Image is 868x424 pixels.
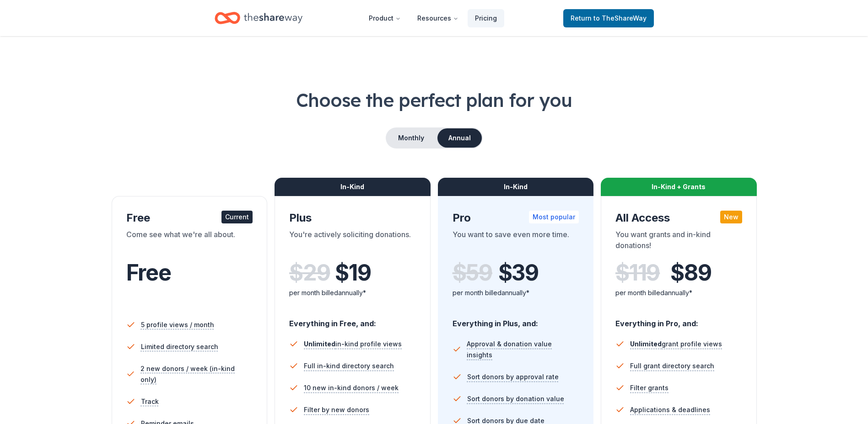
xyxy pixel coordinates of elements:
div: Most popular [529,211,579,223]
span: Filter by new donors [304,404,369,415]
span: Applications & deadlines [630,404,710,415]
div: per month billed annually* [615,287,742,298]
div: You're actively soliciting donations. [289,229,416,254]
span: $ 39 [498,260,539,286]
a: Returnto TheShareWay [563,9,654,27]
span: in-kind profile views [304,340,402,348]
div: In-Kind [275,178,431,196]
div: New [720,211,742,223]
div: Everything in Free, and: [289,310,416,329]
h1: Choose the perfect plan for you [37,87,831,113]
div: per month billed annually* [289,287,416,298]
div: Free [126,211,253,225]
span: Free [126,259,171,286]
button: Annual [437,128,482,148]
a: Pricing [468,9,504,27]
span: Limited directory search [141,341,218,352]
span: Unlimited [630,340,662,348]
div: Come see what we're all about. [126,229,253,254]
span: 2 new donors / week (in-kind only) [140,363,253,385]
div: You want to save even more time. [453,229,579,254]
span: Track [141,396,159,407]
span: Filter grants [630,382,669,393]
div: per month billed annually* [453,287,579,298]
div: Current [221,211,253,223]
div: Everything in Plus, and: [453,310,579,329]
div: You want grants and in-kind donations! [615,229,742,254]
div: In-Kind + Grants [601,178,757,196]
div: All Access [615,211,742,225]
button: Product [361,9,408,27]
span: $ 89 [670,260,711,286]
span: 10 new in-kind donors / week [304,382,399,393]
span: to TheShareWay [593,14,647,22]
nav: Main [361,7,504,29]
div: Everything in Pro, and: [615,310,742,329]
span: $ 19 [335,260,371,286]
span: 5 profile views / month [141,319,214,330]
div: Plus [289,211,416,225]
span: Return [571,13,647,24]
span: grant profile views [630,340,722,348]
button: Resources [410,9,466,27]
span: Full in-kind directory search [304,360,394,371]
a: Home [215,7,302,29]
span: Unlimited [304,340,335,348]
div: In-Kind [438,178,594,196]
div: Pro [453,211,579,225]
span: Approval & donation value insights [467,339,579,360]
span: Sort donors by approval rate [467,371,559,382]
button: Monthly [387,128,436,148]
span: Sort donors by donation value [467,393,564,404]
span: Full grant directory search [630,360,714,371]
